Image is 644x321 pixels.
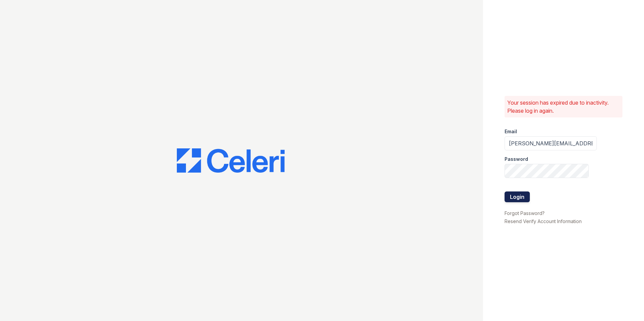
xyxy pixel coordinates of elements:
[507,99,620,115] p: Your session has expired due to inactivity. Please log in again.
[505,218,582,224] a: Resend Verify Account Information
[177,148,285,173] img: CE_Logo_Blue-a8612792a0a2168367f1c8372b55b34899dd931a85d93a1a3d3e32e68fde9ad4.png
[505,210,545,216] a: Forgot Password?
[505,156,528,163] label: Password
[505,128,517,135] label: Email
[505,191,530,202] button: Login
